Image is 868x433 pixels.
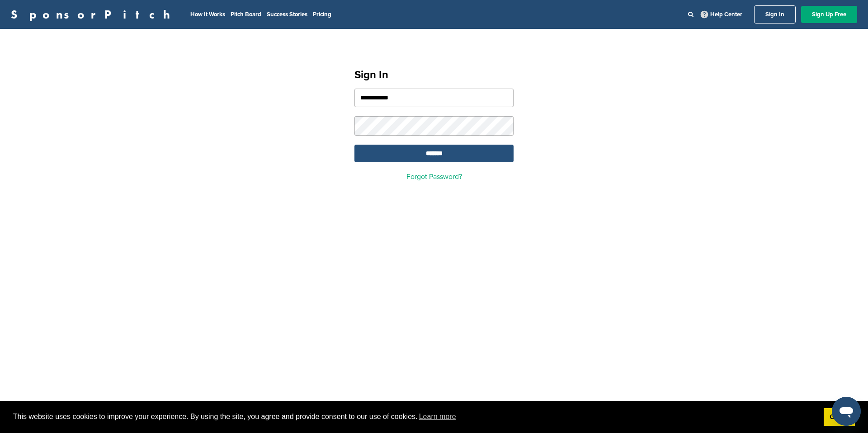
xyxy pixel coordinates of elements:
[699,9,744,20] a: Help Center
[406,172,462,181] a: Forgot Password?
[354,67,514,83] h1: Sign In
[190,11,225,18] a: How It Works
[313,11,331,18] a: Pricing
[754,5,796,24] a: Sign In
[11,9,176,20] a: SponsorPitch
[231,11,261,18] a: Pitch Board
[418,410,458,424] a: learn more about cookies
[267,11,307,18] a: Success Stories
[13,410,816,424] span: This website uses cookies to improve your experience. By using the site, you agree and provide co...
[801,6,857,23] a: Sign Up Free
[832,397,861,426] iframe: Button to launch messaging window
[824,408,855,426] a: dismiss cookie message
